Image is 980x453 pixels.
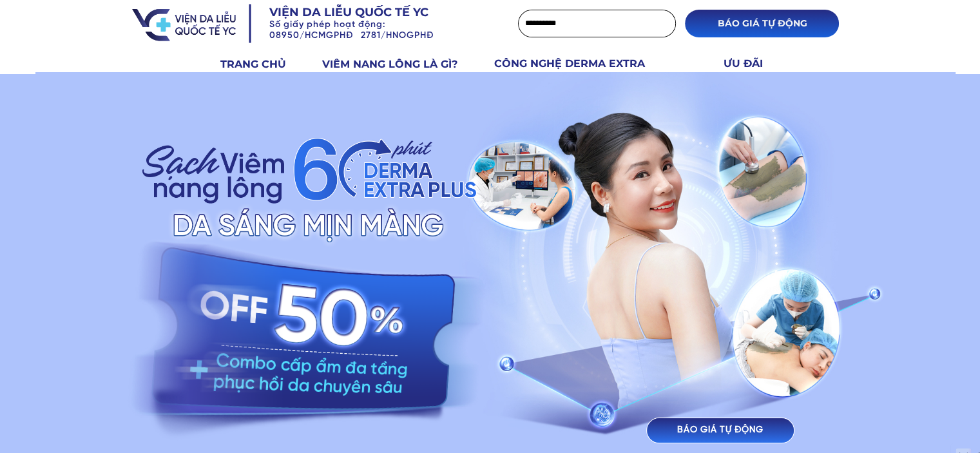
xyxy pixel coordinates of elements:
h3: VIÊM NANG LÔNG LÀ GÌ? [322,56,479,73]
h3: Số giấy phép hoạt động: 08950/HCMGPHĐ 2781/HNOGPHĐ [269,20,487,42]
p: BÁO GIÁ TỰ ĐỘNG [685,10,839,37]
h3: TRANG CHỦ [220,56,307,73]
h3: ƯU ĐÃI [724,55,778,72]
p: BÁO GIÁ TỰ ĐỘNG [647,418,794,443]
h3: Viện da liễu quốc tế YC [269,5,468,21]
h3: CÔNG NGHỆ DERMA EXTRA PLUS [494,55,675,88]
